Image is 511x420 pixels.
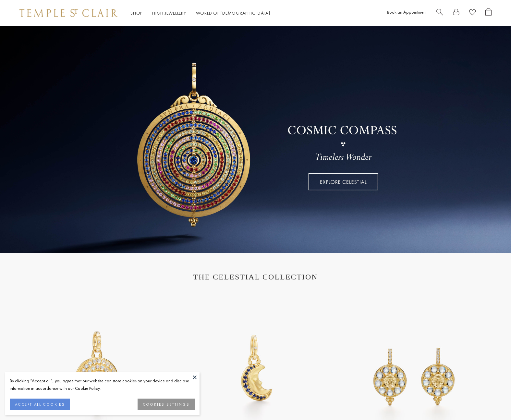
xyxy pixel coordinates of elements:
[485,8,492,18] a: Open Shopping Bag
[26,273,485,281] h1: THE CELESTIAL COLLECTION
[436,8,443,18] a: Search
[130,10,142,16] a: ShopShop
[10,399,70,410] button: ACCEPT ALL COOKIES
[479,389,505,414] iframe: Gorgias live chat messenger
[387,9,427,15] a: Book an Appointment
[196,10,270,16] a: World of [DEMOGRAPHIC_DATA]World of [DEMOGRAPHIC_DATA]
[469,8,476,18] a: View Wishlist
[152,10,186,16] a: High JewelleryHigh Jewellery
[130,9,270,17] nav: Main navigation
[10,377,195,392] div: By clicking “Accept all”, you agree that our website can store cookies on your device and disclos...
[138,399,195,410] button: COOKIES SETTINGS
[19,9,117,17] img: Temple St. Clair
